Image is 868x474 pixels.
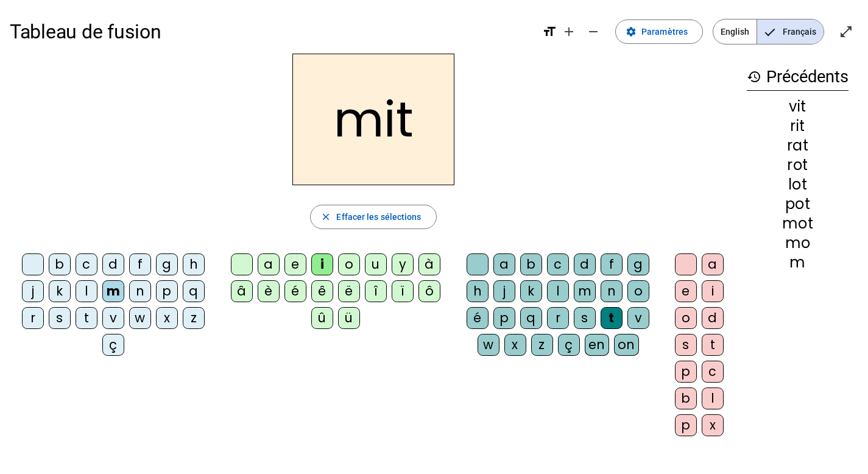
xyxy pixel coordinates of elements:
div: x [504,334,526,356]
div: w [129,307,151,329]
div: h [183,253,205,275]
h1: Tableau de fusion [10,12,532,51]
mat-icon: add [562,24,576,39]
div: o [627,280,649,302]
div: h [467,280,489,302]
div: i [311,253,333,275]
div: à [418,253,440,275]
h2: mit [292,54,454,185]
div: rit [747,119,849,133]
div: a [258,253,280,275]
mat-icon: format_size [542,24,557,39]
div: ô [418,280,440,302]
div: f [129,253,151,275]
div: q [520,307,542,329]
div: ë [338,280,360,302]
div: g [156,253,178,275]
div: m [574,280,596,302]
div: e [284,253,306,275]
div: e [675,280,697,302]
div: m [102,280,124,302]
div: t [702,334,724,356]
div: t [76,307,97,329]
div: b [675,387,697,409]
div: é [284,280,306,302]
div: â [231,280,253,302]
div: a [493,253,515,275]
div: n [129,280,151,302]
div: l [76,280,97,302]
div: ç [558,334,580,356]
div: b [520,253,542,275]
div: pot [747,197,849,211]
div: x [702,414,724,436]
div: d [574,253,596,275]
div: l [547,280,569,302]
div: v [627,307,649,329]
div: j [22,280,44,302]
span: Effacer les sélections [336,210,421,224]
div: p [493,307,515,329]
span: Français [757,19,824,44]
div: f [601,253,623,275]
div: en [585,334,609,356]
div: k [49,280,71,302]
div: d [102,253,124,275]
div: ï [392,280,414,302]
div: û [311,307,333,329]
div: s [574,307,596,329]
div: ü [338,307,360,329]
button: Paramètres [615,19,703,44]
div: mo [747,236,849,250]
div: z [183,307,205,329]
div: ç [102,334,124,356]
span: Paramètres [641,24,688,39]
div: mot [747,216,849,231]
mat-icon: close [320,211,331,222]
div: c [76,253,97,275]
div: d [702,307,724,329]
div: t [601,307,623,329]
div: o [338,253,360,275]
div: s [675,334,697,356]
div: y [392,253,414,275]
button: Diminuer la taille de la police [581,19,605,44]
div: p [156,280,178,302]
div: lot [747,177,849,192]
div: rat [747,138,849,153]
div: l [702,387,724,409]
div: c [547,253,569,275]
div: è [258,280,280,302]
mat-button-toggle-group: Language selection [713,19,824,44]
div: x [156,307,178,329]
div: s [49,307,71,329]
div: c [702,361,724,383]
div: m [747,255,849,270]
div: i [702,280,724,302]
div: r [547,307,569,329]
mat-icon: remove [586,24,601,39]
div: q [183,280,205,302]
mat-icon: open_in_full [839,24,853,39]
div: p [675,361,697,383]
div: o [675,307,697,329]
div: r [22,307,44,329]
div: n [601,280,623,302]
span: English [713,19,757,44]
div: u [365,253,387,275]
button: Effacer les sélections [310,205,436,229]
div: z [531,334,553,356]
div: b [49,253,71,275]
div: w [478,334,499,356]
div: î [365,280,387,302]
mat-icon: settings [626,26,637,37]
div: a [702,253,724,275]
div: rot [747,158,849,172]
button: Augmenter la taille de la police [557,19,581,44]
div: j [493,280,515,302]
div: p [675,414,697,436]
button: Entrer en plein écran [834,19,858,44]
div: on [614,334,639,356]
h3: Précédents [747,63,849,91]
div: k [520,280,542,302]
